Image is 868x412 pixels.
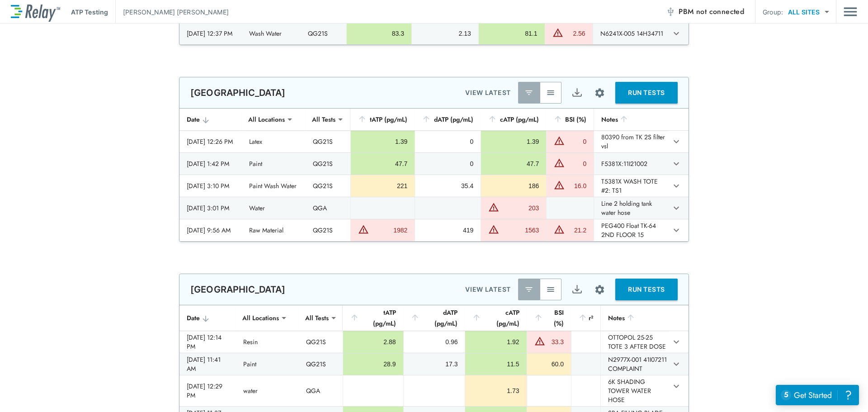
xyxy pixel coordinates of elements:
[11,2,60,22] img: LuminUltra Relay
[488,159,539,168] div: 47.7
[411,337,458,346] div: 0.96
[358,224,369,235] img: Warning
[242,197,306,219] td: Water
[488,224,499,235] img: Warning
[187,181,235,190] div: [DATE] 3:10 PM
[600,375,669,406] td: 6K SHADING TOWER WATER HOSE
[608,313,661,323] div: Notes
[472,360,519,369] div: 11.5
[422,159,473,168] div: 0
[190,87,286,98] p: [GEOGRAPHIC_DATA]
[358,114,407,125] div: tATP (pg/mL)
[594,153,668,175] td: F5381X:11I21002
[422,226,473,235] div: 419
[299,331,343,353] td: QG21S
[669,134,684,149] button: expand row
[187,333,229,351] div: [DATE] 12:14 PM
[236,375,299,406] td: water
[410,307,458,329] div: dATP (pg/mL)
[465,284,511,295] p: VIEW LATEST
[567,159,586,168] div: 0
[422,137,473,146] div: 0
[601,114,661,125] div: Notes
[179,305,236,331] th: Date
[187,204,235,213] div: [DATE] 3:01 PM
[669,223,684,238] button: expand row
[358,181,407,190] div: 221
[547,337,564,346] div: 33.3
[306,219,351,241] td: QG21S
[600,353,669,375] td: N2977X-001 41I07211 COMPLAINT
[422,114,473,125] div: dATP (pg/mL)
[242,153,306,175] td: Paint
[553,114,586,125] div: BSI (%)
[524,88,533,97] img: Latest
[71,7,108,17] p: ATP Testing
[236,331,299,353] td: Resin
[299,353,343,375] td: QG21S
[571,87,583,99] img: Export Icon
[242,219,306,241] td: Raw Material
[552,27,563,38] img: Warning
[669,379,684,394] button: expand row
[242,110,291,128] div: All Locations
[179,109,242,131] th: Date
[546,88,555,97] img: View All
[501,204,539,213] div: 203
[567,137,586,146] div: 0
[299,309,335,327] div: All Tests
[566,82,588,104] button: Export
[666,7,675,16] img: Offline Icon
[187,355,229,373] div: [DATE] 11:41 AM
[488,181,539,190] div: 186
[571,284,583,295] img: Export Icon
[187,226,235,235] div: [DATE] 9:56 AM
[358,137,407,146] div: 1.39
[299,375,343,406] td: QGA
[465,87,511,98] p: VIEW LATEST
[554,135,565,146] img: Warning
[679,5,744,18] span: PBM
[187,137,235,146] div: [DATE] 12:26 PM
[306,153,351,175] td: QG21S
[696,6,744,17] span: not connected
[566,29,585,38] div: 2.56
[411,360,458,369] div: 17.3
[488,202,499,213] img: Warning
[472,307,519,329] div: cATP (pg/mL)
[242,175,306,197] td: Paint Wash Water
[306,131,351,152] td: QG21S
[534,360,564,369] div: 60.0
[187,29,235,38] div: [DATE] 12:37 PM
[524,285,533,294] img: Latest
[776,385,859,405] iframe: Resource center
[594,87,605,99] img: Settings Icon
[669,200,684,216] button: expand row
[593,23,668,44] td: N6241X-005 14H34711
[242,131,306,152] td: Latex
[567,226,586,235] div: 21.2
[669,356,684,372] button: expand row
[123,7,229,17] p: [PERSON_NAME] [PERSON_NAME]
[350,360,396,369] div: 28.9
[486,29,538,38] div: 81.1
[371,226,407,235] div: 1982
[187,382,229,400] div: [DATE] 12:29 PM
[488,137,539,146] div: 1.39
[187,159,235,168] div: [DATE] 1:42 PM
[179,109,689,242] table: sticky table
[588,278,612,302] button: Site setup
[350,337,396,346] div: 2.88
[600,331,669,353] td: OTTOPOL 25-25 TOTE 3 AFTER DOSE
[488,114,539,125] div: cATP (pg/mL)
[350,307,396,329] div: tATP (pg/mL)
[669,26,684,41] button: expand row
[354,29,404,38] div: 83.3
[615,82,678,104] button: RUN TESTS
[669,178,684,194] button: expand row
[615,279,678,300] button: RUN TESTS
[306,175,351,197] td: QG21S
